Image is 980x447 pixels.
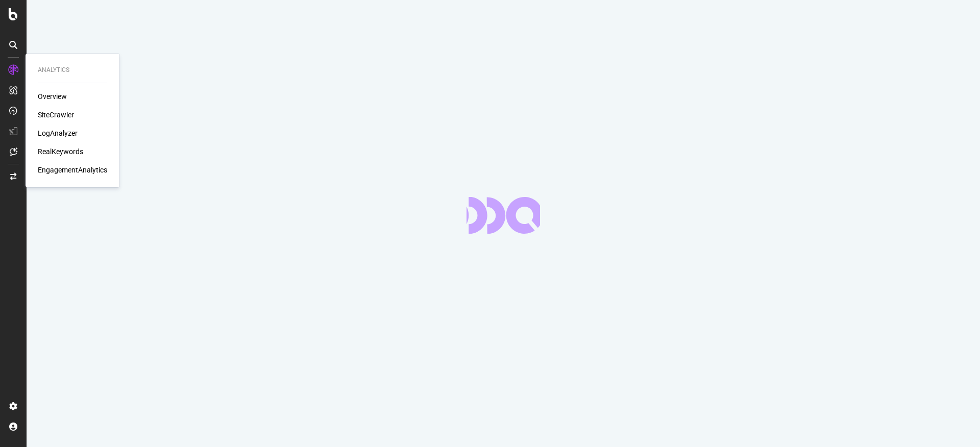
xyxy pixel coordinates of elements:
a: EngagementAnalytics [38,165,107,175]
a: Overview [38,91,67,102]
a: LogAnalyzer [38,128,78,138]
div: animation [467,197,540,234]
a: SiteCrawler [38,110,74,120]
a: RealKeywords [38,146,83,157]
div: Analytics [38,66,107,74]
